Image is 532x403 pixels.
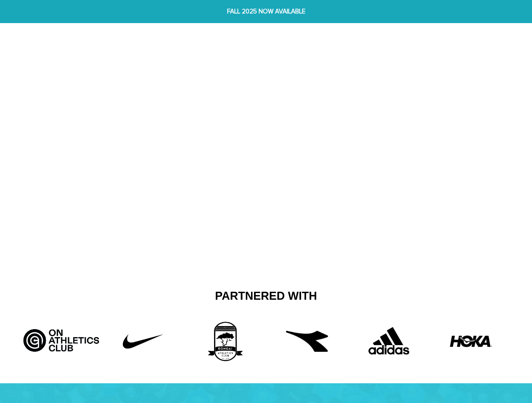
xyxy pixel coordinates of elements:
[165,7,368,16] span: FALL 2025 NOW AVAILABLE
[20,320,102,354] img: Artboard_5_bcd5fb9d-526a-4748-82a7-e4a7ed1c43f8.jpg
[111,320,175,362] img: Untitled-1_42f22808-10d6-43b8-a0fd-fffce8cf9462.png
[193,320,257,362] img: 3rd_partner.png
[357,320,421,362] img: Adidas.png
[450,320,492,362] img: HOKA-logo.webp
[286,320,328,362] img: free-diadora-logo-icon-download-in-svg-png-gif-file-formats--brand-fashion-pack-logos-icons-28542...
[26,289,506,304] h2: Partnered With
